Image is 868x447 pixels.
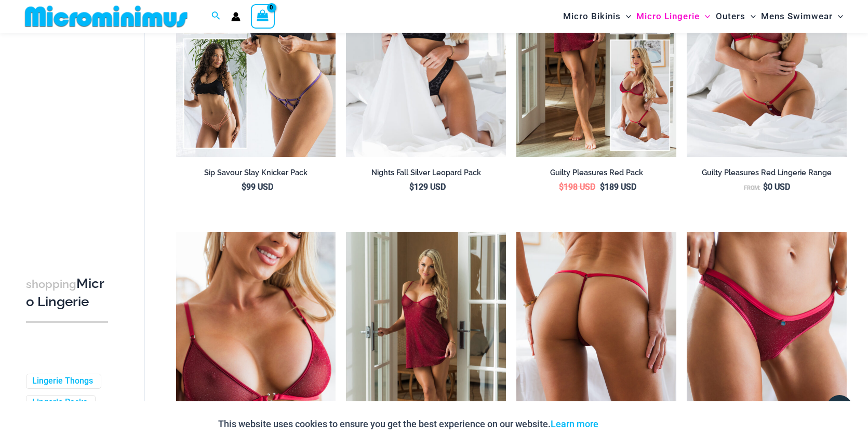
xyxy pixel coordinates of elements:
a: Guilty Pleasures Red Lingerie Range [687,168,847,181]
h3: Micro Lingerie [26,275,108,311]
a: Account icon link [231,12,241,21]
span: $ [600,182,605,192]
span: $ [559,182,564,192]
a: Micro BikinisMenu ToggleMenu Toggle [560,3,634,30]
bdi: 99 USD [242,182,273,192]
span: $ [242,182,246,192]
p: This website uses cookies to ensure you get the best experience on our website. [218,416,598,432]
span: $ [763,182,768,192]
h2: Nights Fall Silver Leopard Pack [346,168,506,178]
span: Menu Toggle [700,3,710,30]
a: OutersMenu ToggleMenu Toggle [713,3,758,30]
span: $ [409,182,414,192]
a: Sip Savour Slay Knicker Pack [176,168,336,181]
span: Menu Toggle [745,3,756,30]
bdi: 129 USD [409,182,446,192]
bdi: 189 USD [600,182,636,192]
a: Lingerie Packs [32,397,87,408]
span: Micro Lingerie [636,3,700,30]
bdi: 0 USD [763,182,790,192]
a: Lingerie Thongs [32,376,93,387]
h2: Guilty Pleasures Red Lingerie Range [687,168,847,178]
h2: Guilty Pleasures Red Pack [516,168,676,178]
a: Search icon link [211,10,221,23]
a: Nights Fall Silver Leopard Pack [346,168,506,181]
iframe: TrustedSite Certified [26,35,119,243]
button: Accept [606,412,650,437]
span: From: [744,185,760,191]
h2: Sip Savour Slay Knicker Pack [176,168,336,178]
span: Menu Toggle [833,3,843,30]
span: Menu Toggle [621,3,631,30]
nav: Site Navigation [559,2,847,31]
a: View Shopping Cart, empty [251,4,275,28]
span: shopping [26,278,76,291]
span: Micro Bikinis [563,3,621,30]
a: Guilty Pleasures Red Pack [516,168,676,181]
a: Learn more [551,418,598,429]
a: Mens SwimwearMenu ToggleMenu Toggle [758,3,846,30]
span: Mens Swimwear [761,3,833,30]
a: Micro LingerieMenu ToggleMenu Toggle [634,3,713,30]
img: MM SHOP LOGO FLAT [21,5,192,28]
bdi: 198 USD [559,182,595,192]
span: Outers [716,3,745,30]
